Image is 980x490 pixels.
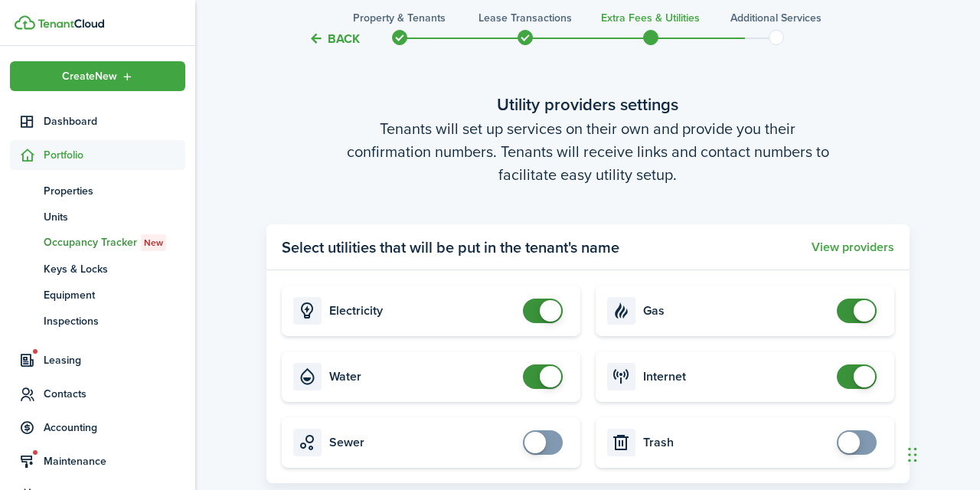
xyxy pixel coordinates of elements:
span: Dashboard [44,113,185,129]
span: Inspections [44,313,185,329]
span: Equipment [44,287,185,303]
a: Keys & Locks [10,256,185,282]
a: Occupancy TrackerNew [10,230,185,256]
card-title: Trash [643,436,829,449]
span: Keys & Locks [44,261,185,277]
a: Units [10,204,185,230]
card-title: Gas [643,304,829,318]
button: View providers [812,240,894,254]
span: Leasing [44,352,185,368]
card-title: Water [329,370,515,384]
span: Portfolio [44,147,185,163]
a: Inspections [10,308,185,334]
a: Properties [10,178,185,204]
button: Open menu [10,61,185,91]
span: Properties [44,183,185,199]
div: Drag [908,432,917,478]
h3: Extra fees & Utilities [601,10,700,26]
button: Back [309,31,360,47]
card-title: Sewer [329,436,515,449]
card-title: Electricity [329,304,515,318]
span: Contacts [44,386,185,402]
h3: Lease Transactions [479,10,572,26]
a: Equipment [10,282,185,308]
h3: Additional Services [730,10,822,26]
a: Dashboard [10,106,185,136]
wizard-step-header-title: Utility providers settings [266,92,910,117]
span: Occupancy Tracker [44,234,185,251]
card-title: Internet [643,370,829,384]
span: New [144,236,163,250]
img: TenantCloud [38,19,104,28]
img: TenantCloud [15,15,35,30]
span: Accounting [44,420,185,436]
span: Units [44,209,185,225]
wizard-step-header-description: Tenants will set up services on their own and provide you their confirmation numbers. Tenants wil... [266,117,910,186]
span: Maintenance [44,453,185,469]
panel-main-title: Select utilities that will be put in the tenant's name [282,236,619,259]
h3: Property & Tenants [353,10,446,26]
span: Create New [62,71,117,82]
iframe: Chat Widget [903,416,980,490]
